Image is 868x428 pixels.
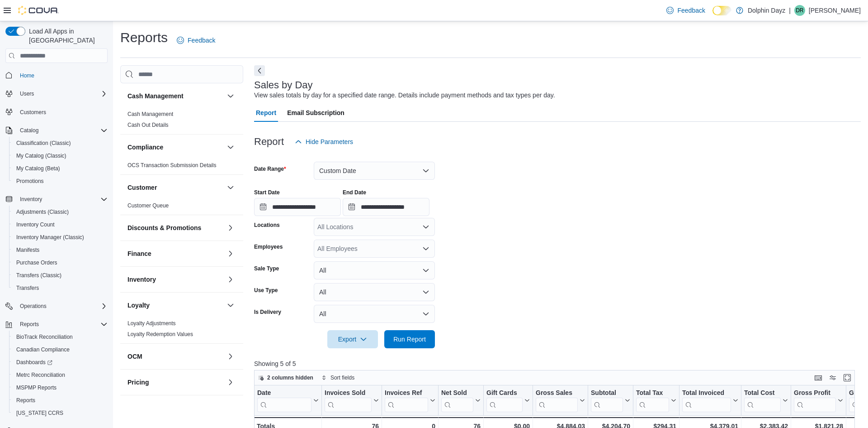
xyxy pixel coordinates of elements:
[744,389,788,412] button: Total Cost
[127,143,223,152] button: Compliance
[13,138,108,149] span: Classification (Classic)
[254,265,279,272] label: Sale Type
[225,248,236,259] button: Finance
[254,308,281,316] label: Is Delivery
[13,138,75,149] a: Classification (Classic)
[16,139,71,147] span: Classification (Classic)
[255,372,317,383] button: 2 columns hidden
[827,372,838,383] button: Display options
[127,378,149,387] h3: Pricing
[16,301,108,312] span: Operations
[188,36,215,45] span: Feedback
[127,320,176,327] a: Loyalty Adjustments
[636,389,669,398] div: Total Tax
[127,183,157,192] h3: Customer
[16,409,63,417] span: [US_STATE] CCRS
[16,359,52,366] span: Dashboards
[13,332,108,342] span: BioTrack Reconciliation
[744,389,781,412] div: Total Cost
[127,111,173,117] a: Cash Management
[16,246,39,254] span: Manifests
[13,357,56,368] a: Dashboards
[9,356,111,369] a: Dashboards
[13,395,108,406] span: Reports
[789,5,791,16] p: |
[16,319,108,330] span: Reports
[744,389,781,398] div: Total Cost
[120,109,243,134] div: Cash Management
[20,303,47,310] span: Operations
[13,382,108,393] span: MSPMP Reports
[127,275,223,284] button: Inventory
[16,125,108,136] span: Catalog
[9,206,111,218] button: Adjustments (Classic)
[13,207,72,217] a: Adjustments (Classic)
[16,88,38,99] button: Users
[9,331,111,343] button: BioTrack Reconciliation
[809,5,861,16] p: [PERSON_NAME]
[13,283,42,293] a: Transfers
[2,68,111,82] button: Home
[385,389,435,412] button: Invoices Ref
[677,6,705,15] span: Feedback
[13,245,43,255] a: Manifests
[2,318,111,331] button: Reports
[267,374,313,381] span: 2 columns hidden
[441,389,473,398] div: Net Sold
[2,124,111,137] button: Catalog
[314,261,435,279] button: All
[20,321,39,328] span: Reports
[127,143,163,152] h3: Compliance
[127,202,169,209] a: Customer Queue
[13,283,108,293] span: Transfers
[225,222,236,233] button: Discounts & Promotions
[127,275,156,284] h3: Inventory
[16,384,57,391] span: MSPMP Reports
[120,160,243,174] div: Compliance
[13,408,108,418] span: Washington CCRS
[663,1,708,19] a: Feedback
[16,272,61,279] span: Transfers (Classic)
[127,91,184,101] h3: Cash Management
[225,377,236,388] button: Pricing
[16,88,108,99] span: Users
[13,150,70,161] a: My Catalog (Classic)
[254,359,861,368] p: Showing 5 of 5
[591,389,623,398] div: Subtotal
[591,389,630,412] button: Subtotal
[120,318,243,343] div: Loyalty
[20,196,42,203] span: Inventory
[9,394,111,407] button: Reports
[13,176,108,187] span: Promotions
[127,162,217,168] a: OCS Transaction Submission Details
[682,389,731,398] div: Total Invoiced
[25,27,108,45] span: Load All Apps in [GEOGRAPHIC_DATA]
[13,219,108,230] span: Inventory Count
[591,389,623,412] div: Subtotal
[127,249,223,258] button: Finance
[127,121,169,129] span: Cash Out Details
[225,182,236,193] button: Customer
[16,371,65,379] span: Metrc Reconciliation
[636,389,676,412] button: Total Tax
[127,301,223,310] button: Loyalty
[13,357,108,368] span: Dashboards
[120,29,168,47] h1: Reports
[13,219,58,230] a: Inventory Count
[13,176,47,187] a: Promotions
[287,104,344,122] span: Email Subscription
[13,370,69,380] a: Metrc Reconciliation
[325,389,372,398] div: Invoices Sold
[16,70,38,81] a: Home
[257,389,311,412] div: Date
[16,194,108,205] span: Inventory
[254,221,280,229] label: Locations
[794,389,843,412] button: Gross Profit
[18,6,59,15] img: Cova
[9,149,111,162] button: My Catalog (Classic)
[712,6,731,15] input: Dark Mode
[225,91,236,101] button: Cash Management
[384,330,435,348] button: Run Report
[385,389,428,398] div: Invoices Ref
[254,243,283,250] label: Employees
